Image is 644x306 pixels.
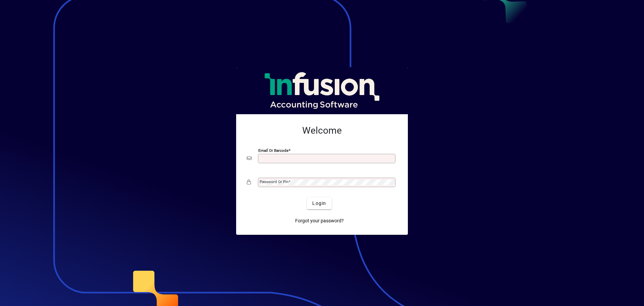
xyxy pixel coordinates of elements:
[258,148,288,153] mat-label: Email or Barcode
[247,125,397,136] h2: Welcome
[295,217,344,224] span: Forgot your password?
[307,197,331,209] button: Login
[312,200,326,207] span: Login
[292,215,346,227] a: Forgot your password?
[260,179,288,184] mat-label: Password or Pin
